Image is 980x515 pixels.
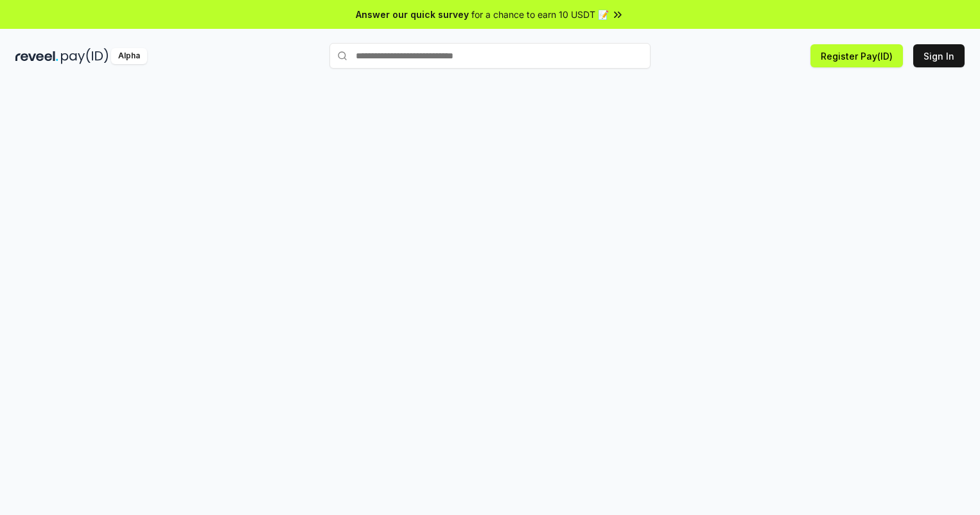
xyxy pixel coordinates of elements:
[111,48,147,64] div: Alpha
[810,44,903,67] button: Register Pay(ID)
[61,48,109,64] img: pay_id
[15,48,58,64] img: reveel_dark
[471,8,609,21] span: for a chance to earn 10 USDT 📝
[913,44,965,67] button: Sign In
[356,8,469,21] span: Answer our quick survey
